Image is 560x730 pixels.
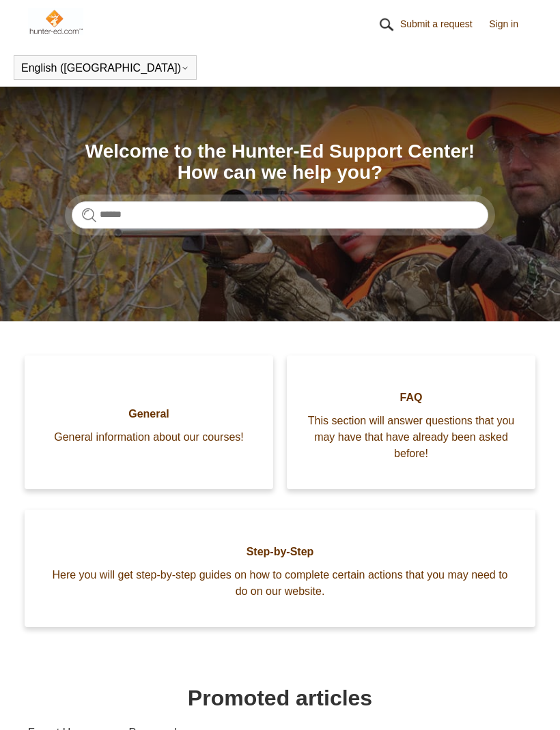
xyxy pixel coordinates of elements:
[28,682,532,714] h1: Promoted articles
[45,429,253,446] span: General information about our courses!
[45,567,515,600] span: Here you will get step-by-step guides on how to complete certain actions that you may need to do ...
[45,406,253,422] span: General
[72,141,488,184] h1: Welcome to the Hunter-Ed Support Center! How can we help you?
[287,355,535,489] a: FAQ This section will answer questions that you may have that have already been asked before!
[307,413,515,462] span: This section will answer questions that you may have that have already been asked before!
[489,17,532,31] a: Sign in
[307,390,515,406] span: FAQ
[21,62,189,74] button: English ([GEOGRAPHIC_DATA])
[376,14,397,35] img: 01HZPCYR30PPJAEEB9XZ5RGHQY
[28,8,83,35] img: Hunter-Ed Help Center home page
[400,17,486,31] a: Submit a request
[25,510,535,627] a: Step-by-Step Here you will get step-by-step guides on how to complete certain actions that you ma...
[72,201,488,229] input: Search
[25,355,273,489] a: General General information about our courses!
[45,544,515,560] span: Step-by-Step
